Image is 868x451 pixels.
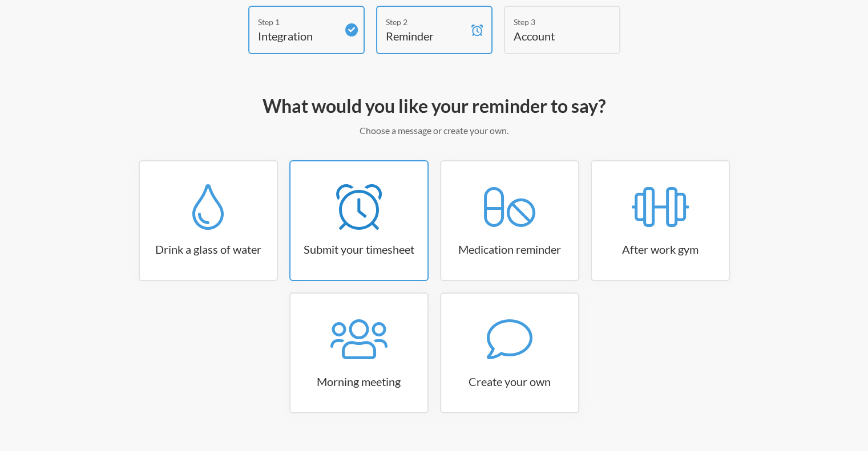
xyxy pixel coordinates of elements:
h2: What would you like your reminder to say? [103,94,765,118]
h3: Create your own [441,373,578,389]
h3: Drink a glass of water [140,241,277,257]
p: Choose a message or create your own. [103,124,765,137]
h3: Medication reminder [441,241,578,257]
h3: After work gym [592,241,729,257]
div: Step 1 [258,16,338,28]
h4: Integration [258,28,338,44]
h4: Account [514,28,594,44]
h3: Morning meeting [290,373,427,389]
div: Step 3 [514,16,594,28]
h4: Reminder [386,28,466,44]
h3: Submit your timesheet [290,241,427,257]
div: Step 2 [386,16,466,28]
